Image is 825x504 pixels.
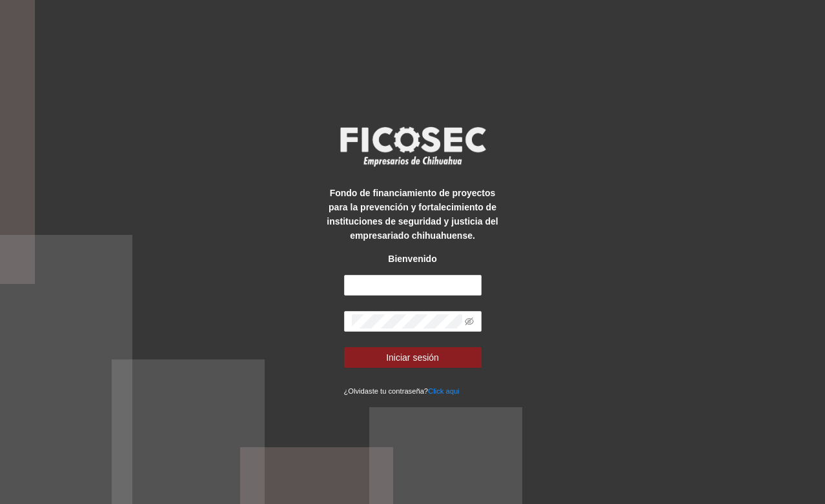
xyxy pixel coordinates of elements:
span: Iniciar sesión [386,350,439,365]
strong: Bienvenido [388,254,436,264]
strong: Fondo de financiamiento de proyectos para la prevención y fortalecimiento de instituciones de seg... [327,188,498,241]
img: logo [332,123,493,170]
small: ¿Olvidaste tu contraseña? [344,387,460,395]
span: eye-invisible [465,317,474,326]
a: Click aqui [428,387,460,395]
button: Iniciar sesión [344,347,482,368]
